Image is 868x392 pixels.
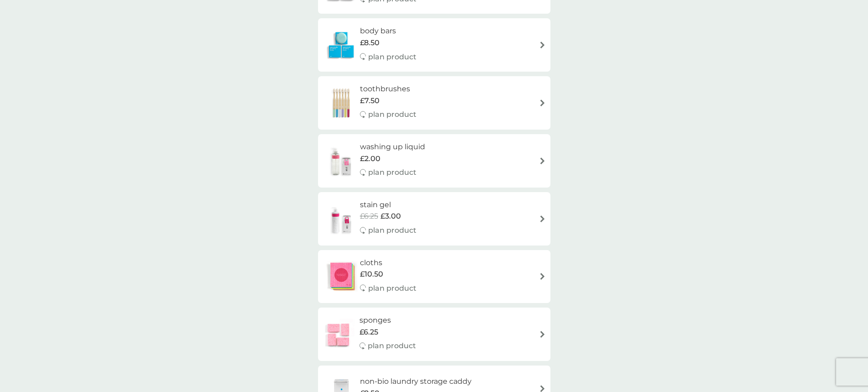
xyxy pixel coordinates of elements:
[360,376,472,387] h6: non-bio laundry storage caddy
[360,83,416,95] h6: toothbrushes
[360,25,416,37] h6: body bars
[539,331,546,338] img: arrow right
[360,210,378,222] span: £6.25
[539,42,546,48] img: arrow right
[323,145,360,177] img: washing up liquid
[539,99,546,106] img: arrow right
[323,319,354,350] img: sponges
[368,109,416,120] p: plan product
[539,273,546,280] img: arrow right
[368,340,416,352] p: plan product
[368,51,416,63] p: plan product
[360,95,380,107] span: £7.50
[360,314,416,326] h6: sponges
[368,225,416,236] p: plan product
[539,215,546,222] img: arrow right
[360,37,380,49] span: £8.50
[323,29,360,61] img: body bars
[368,282,416,294] p: plan product
[360,141,425,153] h6: washing up liquid
[323,203,360,235] img: stain gel
[380,210,401,222] span: £3.00
[360,268,383,280] span: £10.50
[360,199,416,211] h6: stain gel
[360,326,378,338] span: £6.25
[323,87,360,119] img: toothbrushes
[368,167,416,178] p: plan product
[360,257,416,269] h6: cloths
[539,385,546,392] img: arrow right
[360,153,380,165] span: £2.00
[539,157,546,164] img: arrow right
[323,261,360,293] img: cloths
